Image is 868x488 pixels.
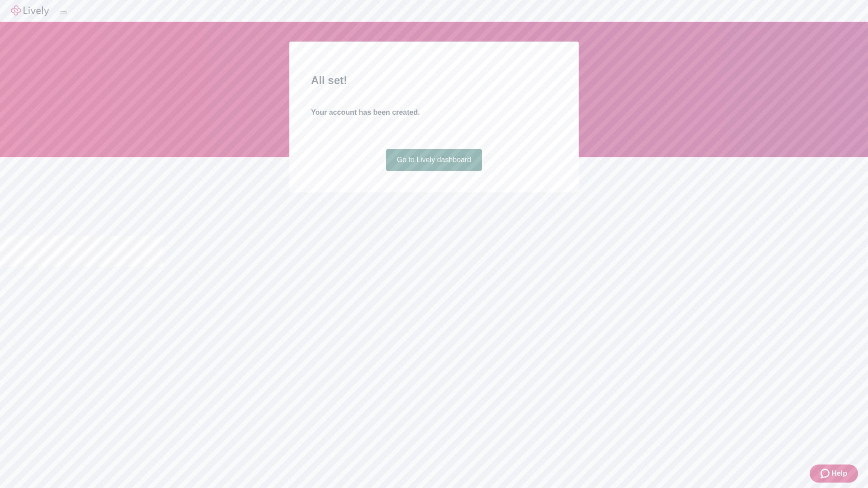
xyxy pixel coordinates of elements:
[311,107,557,118] h4: Your account has been created.
[60,11,67,14] button: Log out
[311,72,557,89] h2: All set!
[821,468,831,479] svg: Zendesk support icon
[11,5,49,16] img: Lively
[386,149,482,171] a: Go to Lively dashboard
[831,468,847,479] span: Help
[810,465,858,483] button: Zendesk support iconHelp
